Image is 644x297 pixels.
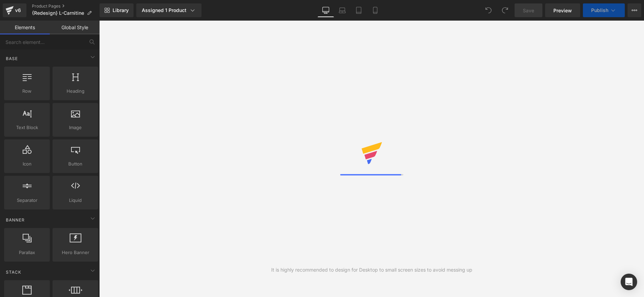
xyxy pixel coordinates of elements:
a: Preview [545,3,580,17]
a: New Library [100,3,134,17]
span: Icon [6,160,48,168]
span: Banner [5,217,25,223]
div: Open Intercom Messenger [621,274,637,290]
span: Separator [6,197,48,204]
span: Button [55,160,96,168]
a: v6 [3,3,26,17]
span: Heading [55,88,96,95]
span: Row [6,88,48,95]
span: Stack [5,269,22,275]
a: Laptop [334,3,350,17]
span: {Redesign} L-Carnitine [32,10,84,16]
span: Text Block [6,124,48,131]
span: Hero Banner [55,249,96,256]
span: Publish [591,8,608,13]
div: It is highly recommended to design for Desktop to small screen sizes to avoid messing up [271,266,472,274]
span: Image [55,124,96,131]
a: Global Style [50,21,100,34]
button: Redo [498,3,512,17]
a: Mobile [367,3,383,17]
a: Desktop [318,3,334,17]
div: v6 [14,6,22,15]
span: Liquid [55,197,96,204]
div: Assigned 1 Product [142,7,196,14]
span: Save [523,7,534,14]
span: Preview [553,7,572,14]
a: Product Pages [32,3,100,9]
span: Library [113,7,129,13]
span: Base [5,55,19,62]
span: Parallax [6,249,48,256]
button: Publish [583,3,625,17]
button: Undo [482,3,495,17]
a: Tablet [350,3,367,17]
button: More [628,3,641,17]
